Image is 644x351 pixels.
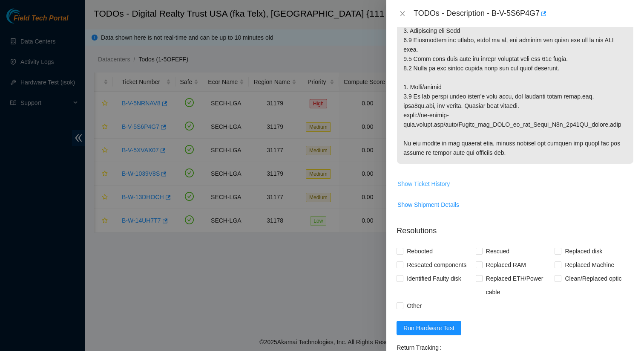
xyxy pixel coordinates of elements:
[483,244,513,258] span: Rescued
[397,218,634,237] p: Resolutions
[414,7,634,20] div: TODOs - Description - B-V-5S6P4G7
[561,244,606,258] span: Replaced disk
[397,10,408,18] button: Close
[397,200,459,209] span: Show Shipment Details
[483,272,555,299] span: Replaced ETH/Power cable
[561,258,618,272] span: Replaced Machine
[397,179,450,189] span: Show Ticket History
[561,272,625,285] span: Clean/Replaced optic
[397,321,461,335] button: Run Hardware Test
[403,258,470,272] span: Reseated components
[403,272,465,285] span: Identified Faulty disk
[403,244,436,258] span: Rebooted
[483,258,529,272] span: Replaced RAM
[403,323,454,333] span: Run Hardware Test
[397,198,460,212] button: Show Shipment Details
[403,299,425,313] span: Other
[399,10,406,17] span: close
[397,177,450,191] button: Show Ticket History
